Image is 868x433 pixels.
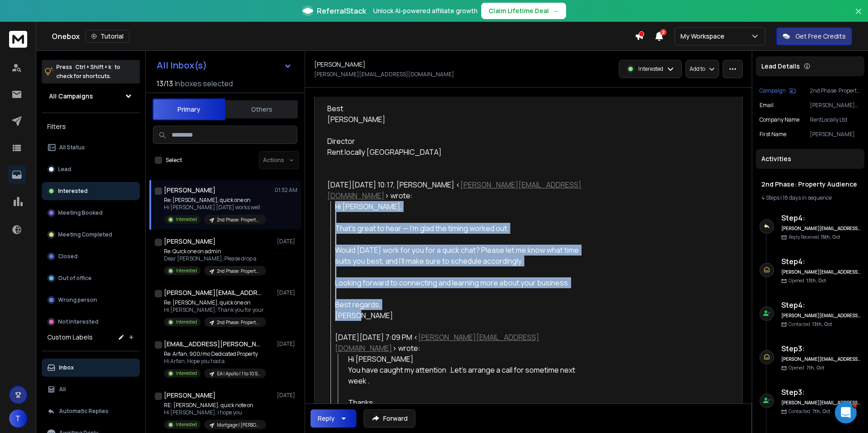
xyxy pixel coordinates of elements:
[164,288,264,297] h1: [PERSON_NAME][EMAIL_ADDRESS][DOMAIN_NAME]
[810,102,861,109] p: [PERSON_NAME][EMAIL_ADDRESS][DOMAIN_NAME]
[176,421,197,428] p: Interested
[217,422,261,428] p: Mortgage | [PERSON_NAME] | 2 Camp. | 400 Contact
[776,27,852,45] button: Get Free Credits
[335,332,539,353] a: [PERSON_NAME][EMAIL_ADDRESS][DOMAIN_NAME]
[314,71,454,78] p: [PERSON_NAME][EMAIL_ADDRESS][DOMAIN_NAME]
[52,30,635,43] div: Onebox
[810,87,861,94] p: 2nd Phase: Property Audience
[781,387,861,398] h6: Step 3 :
[164,204,266,211] p: Hi [PERSON_NAME] [DATE] works well
[175,78,233,89] h3: Inboxes selected
[42,204,140,222] button: Meeting Booked
[164,306,266,314] p: Hi [PERSON_NAME], Thank you for your
[789,277,826,284] p: Opened
[42,313,140,331] button: Not Interested
[59,386,66,393] p: All
[311,409,356,428] button: Reply
[327,103,592,114] div: Best
[781,300,861,310] h6: Step 4 :
[49,92,93,101] h1: All Campaigns
[552,6,559,15] span: →
[277,289,297,296] p: [DATE]
[149,56,299,74] button: All Inbox(s)
[759,87,796,94] button: Campaign
[42,402,140,420] button: Automatic Replies
[58,275,92,282] p: Out of office
[164,340,264,349] h1: [EMAIL_ADDRESS][PERSON_NAME][DOMAIN_NAME]
[756,149,864,169] div: Activities
[157,78,173,89] span: 13 / 13
[42,182,140,200] button: Interested
[58,166,71,173] p: Lead
[783,194,832,202] span: 18 days in sequence
[835,402,857,423] iframe: Intercom live chat
[277,238,297,245] p: [DATE]
[42,120,140,133] h3: Filters
[176,370,197,377] p: Interested
[164,237,216,246] h1: [PERSON_NAME]
[217,268,261,275] p: 2nd Phase: Property Audience
[781,312,861,319] h6: [PERSON_NAME][EMAIL_ADDRESS][DOMAIN_NAME]
[56,63,120,81] p: Press to check for shortcuts.
[318,414,335,423] div: Reply
[681,32,728,41] p: My Workspace
[806,364,824,371] span: 7th, Oct
[335,223,592,234] div: That’s great to hear — I’m glad the timing worked out.
[164,299,266,306] p: Re: [PERSON_NAME], quick one on
[781,269,861,276] h6: [PERSON_NAME][EMAIL_ADDRESS][DOMAIN_NAME]
[42,226,140,244] button: Meeting Completed
[42,380,140,399] button: All
[157,61,207,70] h1: All Inbox(s)
[638,65,663,73] p: Interested
[481,3,566,19] button: Claim Lifetime Deal→
[761,194,859,202] div: |
[810,131,861,138] p: [PERSON_NAME]
[277,392,297,399] p: [DATE]
[164,391,216,400] h1: [PERSON_NAME]
[364,409,415,428] button: Forward
[348,365,577,386] span: Let’s arrange a call for sometime next week .
[660,29,666,35] span: 2
[164,358,266,365] p: Hi Arfan, Hope you had a
[690,65,705,73] p: Add to
[58,318,99,325] p: Not Interested
[821,234,840,240] span: 15th, Oct
[327,179,592,201] div: [DATE][DATE] 10:17, [PERSON_NAME] < > wrote:
[58,296,97,304] p: Wrong person
[42,160,140,178] button: Lead
[327,114,592,157] div: [PERSON_NAME]
[761,180,859,189] h1: 2nd Phase: Property Audience
[42,359,140,377] button: Inbox
[335,299,592,321] div: Best regards, [PERSON_NAME]
[176,319,197,325] p: Interested
[335,277,592,288] div: Looking forward to connecting and learning more about your business.
[176,267,197,274] p: Interested
[217,216,261,223] p: 2nd Phase: Property Audience
[42,269,140,287] button: Out of office
[42,87,140,105] button: All Campaigns
[9,409,27,428] button: T
[761,194,779,202] span: 4 Steps
[789,321,832,328] p: Contacted
[164,350,266,358] p: Re: Arfan, 900/mo Dedicated Property
[58,231,112,238] p: Meeting Completed
[348,364,592,386] div: You have caught my attention .
[317,5,366,16] span: ReferralStack
[59,364,74,371] p: Inbox
[373,6,478,15] p: Unlock AI-powered affiliate growth
[806,277,826,284] span: 13th, Oct
[166,157,182,164] label: Select
[781,356,861,363] h6: [PERSON_NAME][EMAIL_ADDRESS][DOMAIN_NAME]
[348,398,373,408] span: Thanks
[217,370,261,377] p: EA | Apollo | 1 to 10 Size | 3rd Camp | 500 List
[335,201,592,212] div: Hi [PERSON_NAME],
[275,187,297,194] p: 01:32 AM
[59,144,85,151] p: All Status
[759,87,786,94] p: Campaign
[327,136,592,157] div: Director Rent locally [GEOGRAPHIC_DATA]
[277,340,297,348] p: [DATE]
[335,245,592,266] div: Would [DATE] work for you for a quick chat? Please let me know what time suits you best, and I’ll...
